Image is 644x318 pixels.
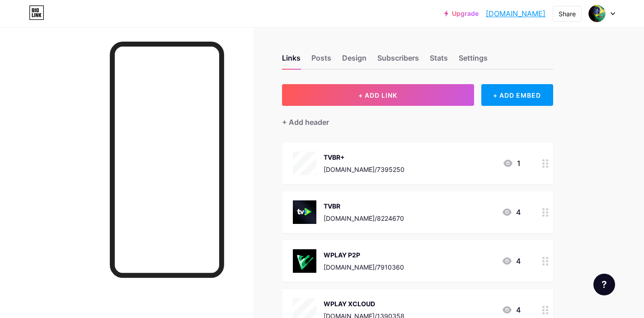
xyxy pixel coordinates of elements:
[282,52,301,69] div: Links
[588,5,606,22] img: iptvbrasil
[377,52,419,69] div: Subscribers
[311,52,331,69] div: Posts
[324,214,404,223] div: [DOMAIN_NAME]/8224670
[459,52,488,69] div: Settings
[293,200,316,224] img: TVBR
[502,207,521,218] div: 4
[324,299,404,309] div: WPLAY XCLOUD
[324,165,404,174] div: [DOMAIN_NAME]/7395250
[481,84,553,106] div: + ADD EMBED
[430,52,448,69] div: Stats
[324,152,404,162] div: TVBR+
[342,52,367,69] div: Design
[559,9,576,19] div: Share
[282,84,474,106] button: + ADD LINK
[324,250,404,260] div: WPLAY P2P
[358,91,397,99] span: + ADD LINK
[503,158,521,169] div: 1
[324,201,404,211] div: TVBR
[486,8,545,19] a: [DOMAIN_NAME]
[502,304,521,315] div: 4
[324,262,404,272] div: [DOMAIN_NAME]/7910360
[282,117,329,128] div: + Add header
[502,256,521,266] div: 4
[293,249,316,273] img: WPLAY P2P
[444,10,479,17] a: Upgrade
